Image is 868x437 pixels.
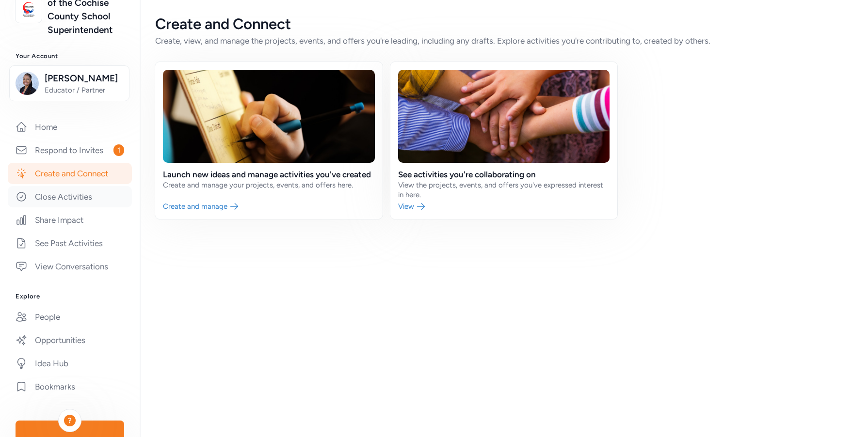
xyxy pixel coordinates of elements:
span: Educator / Partner [45,85,123,95]
div: ? [64,415,76,426]
a: Close Activities [8,186,132,207]
span: 1 [113,144,124,156]
h3: Explore [16,293,124,300]
div: Create, view, and manage the projects, events, and offers you're leading, including any drafts. E... [155,35,852,47]
a: Share Impact [8,209,132,231]
div: Create and Connect [155,16,852,33]
a: Home [8,116,132,138]
h3: Your Account [16,52,124,60]
a: Idea Hub [8,353,132,374]
a: View Conversations [8,256,132,277]
a: Opportunities [8,329,132,351]
a: See Past Activities [8,233,132,254]
a: Respond to Invites1 [8,140,132,161]
a: People [8,306,132,328]
span: [PERSON_NAME] [45,72,123,85]
a: Create and Connect [8,163,132,184]
button: [PERSON_NAME]Educator / Partner [9,65,129,101]
a: Bookmarks [8,376,132,397]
